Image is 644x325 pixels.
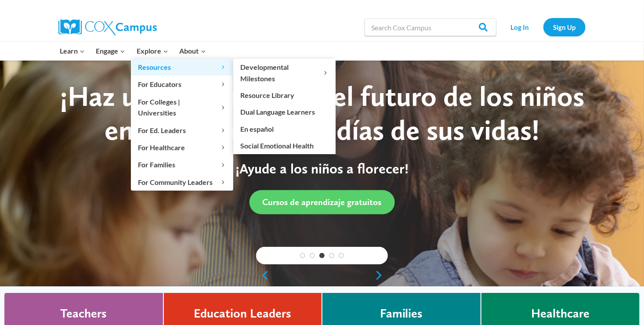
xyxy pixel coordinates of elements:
[319,253,325,258] a: 3
[310,253,315,258] a: 2
[58,19,157,35] img: Cox Campus
[233,104,336,120] a: Dual Language Learners
[47,160,597,177] p: ¡Ayude a los niños a florecer!
[90,42,131,60] button: Child menu of Engage
[339,253,344,258] a: 5
[131,156,233,173] button: Child menu of For Families
[131,139,233,156] button: Child menu of For Healthcare
[233,120,336,137] a: En español
[194,306,291,321] h4: Education Leaders
[131,59,233,76] button: Child menu of Resources
[375,270,388,281] a: next
[263,197,382,207] span: Cursos de aprendizaje gratuitos
[501,18,539,36] a: Log In
[233,137,336,154] a: Social Emotional Health
[256,267,388,284] div: content slider buttons
[256,270,269,281] a: previous
[501,18,586,36] nav: Secondary Navigation
[250,190,395,214] a: Cursos de aprendizaje gratuitos
[380,306,423,321] h4: Families
[233,59,336,87] button: Child menu of Developmental Milestones
[131,122,233,138] button: Child menu of For Ed. Leaders
[365,18,496,36] input: Search Cox Campus
[54,42,211,60] nav: Primary Navigation
[131,93,233,121] button: Child menu of For Colleges | Universities
[47,79,597,147] div: ¡Haz una diferencia en el futuro de los niños en los primeros mil días de sus vidas!
[329,253,334,258] a: 4
[300,253,305,258] a: 1
[131,173,233,190] button: Child menu of For Community Leaders
[54,42,90,60] button: Child menu of Learn
[174,42,212,60] button: Child menu of About
[531,306,590,321] h4: Healthcare
[233,87,336,104] a: Resource Library
[131,76,233,93] button: Child menu of For Educators
[131,42,174,60] button: Child menu of Explore
[60,306,107,321] h4: Teachers
[543,18,586,36] a: Sign Up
